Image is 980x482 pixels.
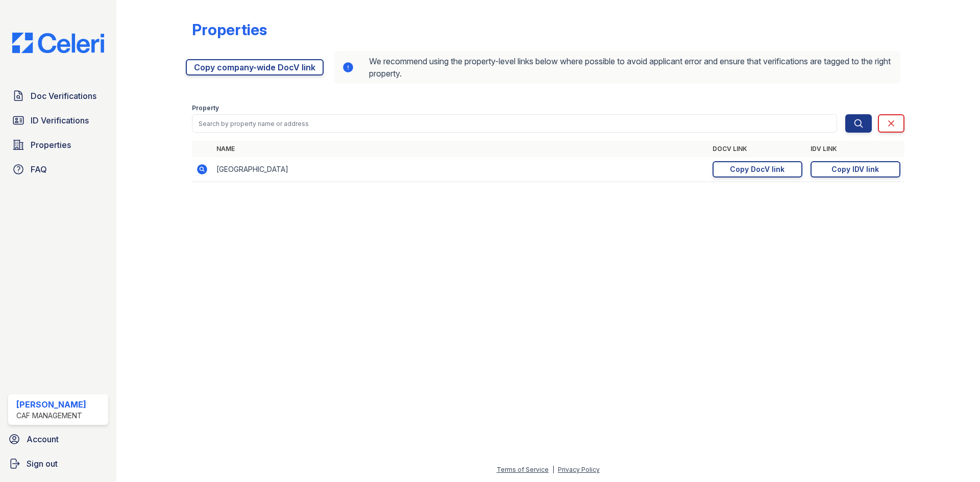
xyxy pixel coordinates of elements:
div: Copy DocV link [730,164,785,174]
input: Search by property name or address [192,114,837,133]
a: Copy DocV link [713,161,802,177]
a: Copy company-wide DocV link [186,59,324,75]
span: Account [27,433,59,445]
a: Privacy Policy [558,466,600,473]
div: Properties [192,20,267,39]
div: Copy IDV link [831,164,879,174]
div: We recommend using the property-level links below where possible to avoid applicant error and ens... [334,51,900,84]
th: IDV Link [806,141,904,157]
a: Account [4,429,112,449]
div: | [552,466,554,473]
img: CE_Logo_Blue-a8612792a0a2168367f1c8372b55b34899dd931a85d93a1a3d3e32e68fde9ad4.png [4,33,112,53]
a: Copy IDV link [811,161,900,177]
a: Terms of Service [497,466,549,473]
th: Name [212,141,708,157]
span: FAQ [31,163,47,175]
a: Sign out [4,453,112,474]
a: ID Verifications [8,110,108,131]
a: Doc Verifications [8,86,108,106]
div: CAF Management [16,411,86,421]
span: Doc Verifications [31,90,96,102]
span: Sign out [27,458,58,470]
span: Properties [31,139,71,151]
div: [PERSON_NAME] [16,398,86,411]
span: ID Verifications [31,114,89,126]
a: FAQ [8,159,108,180]
label: Property [192,104,219,112]
th: DocV Link [708,141,806,157]
td: [GEOGRAPHIC_DATA] [212,157,708,182]
a: Properties [8,135,108,155]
